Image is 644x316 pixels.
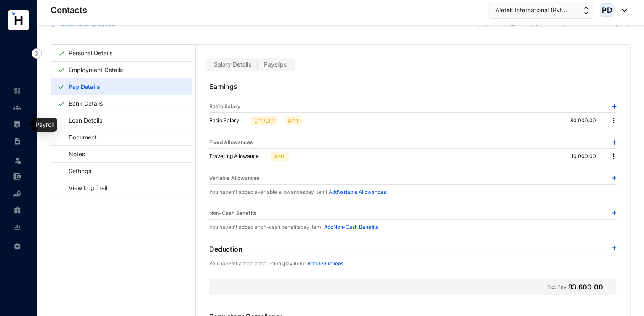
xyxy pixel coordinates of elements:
[13,137,21,145] img: contract-unselected.99e2b2107c0a7dd48938.svg
[209,102,240,111] p: Basic Salary
[288,117,299,124] p: APIT
[602,6,612,13] span: PD
[307,260,343,268] p: Add Deductions
[65,78,104,95] a: Pay Details
[495,5,567,15] span: Aletek International (Pvt...
[612,104,617,109] img: plus-blue.82faced185f92b6205e0ad2e478a7993.svg
[489,2,593,19] button: Aletek International (Pvt...
[571,152,603,161] p: 10,000.00
[13,206,21,214] img: gratuity-unselected.a8c340787eea3cf492d7.svg
[612,246,617,250] img: plus-blue.82faced185f92b6205e0ad2e478a7993.svg
[65,61,126,78] a: Employment Details
[7,82,27,99] li: Home
[7,116,27,133] li: Payroll
[274,153,285,160] p: APIT
[570,116,603,125] p: 80,000.00
[32,48,42,59] img: nav-icon-right.af6afadce00d159da59955279c43614e.svg
[65,44,116,62] a: Personal Details
[209,209,257,217] p: Non-Cash Benefits
[584,7,588,14] img: up-down-arrow.74152d26bf9780fbf563ca9c90304185.svg
[7,99,27,116] li: Contacts
[51,4,87,16] p: Contacts
[612,211,617,215] img: plus-blue.82faced185f92b6205e0ad2e478a7993.svg
[209,152,267,161] p: Travelling Allowance
[214,61,251,68] span: Salary Details
[13,121,21,128] img: payroll-unselected.b590312f920e76f0c668.svg
[13,243,21,250] img: settings-unselected.1febfda315e6e19643a1.svg
[209,260,306,268] p: You haven't added a deductions pay item!
[209,116,247,125] p: Basic Salary
[548,282,567,292] p: Net Pay
[58,179,110,196] a: View Log Trail
[609,152,618,161] img: more.27664ee4a8faa814348e188645a3c1fc.svg
[58,145,88,163] a: Notes
[612,140,617,145] img: plus-blue.82faced185f92b6205e0ad2e478a7993.svg
[13,190,21,197] img: loan-unselected.d74d20a04637f2d15ab5.svg
[7,202,27,219] li: Gratuity
[65,95,106,112] a: Bank Details
[568,282,603,292] p: 83,600.00
[7,219,27,236] li: Reports
[324,223,378,231] p: Add Non-Cash Benefits
[209,223,322,231] p: You haven't added a non-cash benefits pay item!
[209,188,327,196] p: You haven't added a variable allowances pay item!
[209,244,242,254] p: Deduction
[13,223,21,231] img: report-unselected.e6a6b4230fc7da01f883.svg
[13,156,22,165] img: leave-unselected.2934df6273408c3f84d9.svg
[13,173,21,180] img: expense-unselected.2edcf0507c847f3e9e96.svg
[609,116,618,125] img: more.27664ee4a8faa814348e188645a3c1fc.svg
[13,87,21,94] img: home-unselected.a29eae3204392db15eaf.svg
[209,81,617,101] p: Earnings
[618,9,627,12] img: dropdown-black.8e83cc76930a90b1a4fdb6d089b7bf3a.svg
[209,174,260,182] p: Variable Allowances
[58,162,94,179] a: Settings
[254,117,274,124] p: EPF/ETF
[612,176,617,180] img: plus-blue.82faced185f92b6205e0ad2e478a7993.svg
[58,112,105,129] a: Loan Details
[58,129,100,146] a: Document
[13,104,21,111] img: people-unselected.118708e94b43a90eceab.svg
[7,133,27,150] li: Contracts
[7,185,27,202] li: Loan
[209,138,253,147] p: Fixed Allowances
[7,168,27,185] li: Expenses
[329,188,386,196] p: Add Variable Allowances
[264,61,287,68] span: Payslips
